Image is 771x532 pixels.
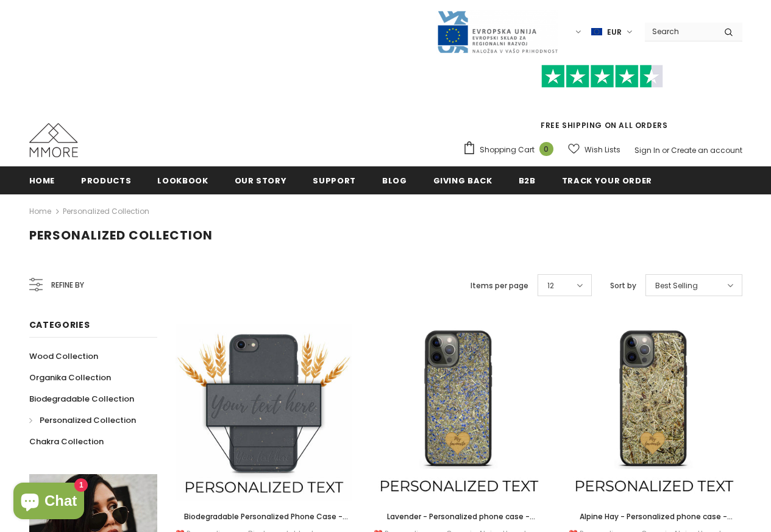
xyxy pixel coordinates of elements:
a: Home [29,166,55,194]
span: Products [81,175,131,186]
a: Biodegradable Personalized Phone Case - Black [176,510,352,523]
span: or [662,145,669,155]
span: Wood Collection [29,350,98,362]
label: Sort by [610,280,636,292]
a: Create an account [671,145,742,155]
a: Lavender - Personalized phone case - Personalized gift [371,510,547,523]
span: Personalized Collection [29,227,213,244]
a: Home [29,204,51,219]
a: B2B [519,166,536,194]
span: Refine by [51,278,84,292]
a: Our Story [235,166,287,194]
a: Products [81,166,131,194]
span: FREE SHIPPING ON ALL ORDERS [463,70,742,130]
a: Alpine Hay - Personalized phone case - Personalized gift [566,510,742,523]
a: Lookbook [157,166,208,194]
span: 0 [539,142,553,156]
span: Organika Collection [29,372,111,383]
span: Categories [29,319,90,331]
a: Wish Lists [568,139,620,160]
a: Personalized Collection [29,410,136,431]
inbox-online-store-chat: Shopify online store chat [10,483,88,522]
label: Items per page [471,280,528,292]
span: B2B [519,175,536,186]
span: Biodegradable Collection [29,393,134,405]
a: Track your order [562,166,652,194]
span: Home [29,175,55,186]
span: Wish Lists [584,144,620,156]
span: Blog [382,175,407,186]
span: Chakra Collection [29,436,104,447]
input: Search Site [645,23,715,40]
a: Giving back [433,166,492,194]
iframe: Customer reviews powered by Trustpilot [463,88,742,119]
span: Shopping Cart [480,144,535,156]
a: Wood Collection [29,346,98,367]
span: EUR [607,26,622,38]
span: Giving back [433,175,492,186]
a: Blog [382,166,407,194]
span: 12 [547,280,554,292]
span: support [313,175,356,186]
span: Personalized Collection [40,414,136,426]
a: Organika Collection [29,367,111,388]
img: Javni Razpis [436,10,558,54]
span: Track your order [562,175,652,186]
img: Trust Pilot Stars [541,65,663,88]
span: Best Selling [655,280,698,292]
a: Personalized Collection [63,206,149,216]
a: Shopping Cart 0 [463,141,560,159]
a: Sign In [634,145,660,155]
span: Lookbook [157,175,208,186]
a: Chakra Collection [29,431,104,452]
a: support [313,166,356,194]
span: Our Story [235,175,287,186]
a: Biodegradable Collection [29,388,134,410]
a: Javni Razpis [436,26,558,37]
img: MMORE Cases [29,123,78,157]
